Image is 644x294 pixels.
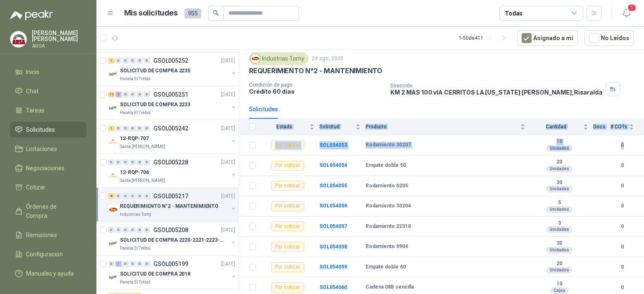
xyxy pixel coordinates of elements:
[120,270,190,278] p: SOLICITUD DE COMPRA 2018
[26,125,55,134] span: Solicitudes
[10,10,53,20] img: Logo peakr
[108,191,237,218] a: 8 0 0 0 0 0 GSOL005217[DATE] Company LogoREQUERIMIENTO N°2 - MANTENIMIENTOIndustrias Tomy
[505,9,522,18] div: Todas
[271,181,304,191] div: Por cotizar
[530,119,593,135] th: Cantidad
[120,76,151,82] p: Panela El Trébol
[120,211,151,218] p: Industrias Tomy
[26,269,74,278] span: Manuales y ayuda
[108,123,237,150] a: 1 0 0 0 0 0 GSOL005242[DATE] Company Logo12-RQP-707Santa [PERSON_NAME]
[271,282,304,292] div: Por cotizar
[10,64,86,80] a: Inicio
[108,259,237,286] a: 0 1 0 0 0 0 GSOL005199[DATE] Company LogoSOLICITUD DE COMPRA 2018Panela El Trébol
[144,261,150,267] div: 0
[108,205,118,215] img: Company Logo
[546,166,572,172] div: Unidades
[221,260,235,268] p: [DATE]
[153,58,188,64] p: GSOL005252
[249,82,384,88] p: Condición de pago
[530,159,588,166] b: 20
[546,186,572,192] div: Unidades
[550,287,569,294] div: Cajas
[366,264,406,271] b: Empate doble 60
[137,58,143,64] div: 0
[366,183,408,189] b: Rodamiento 6205
[122,58,129,64] div: 0
[120,169,149,176] p: 12-RQP-706
[120,101,190,109] p: SOLICITUD DE COMPRA 2233
[221,57,235,65] p: [DATE]
[26,250,63,259] span: Configuración
[144,159,150,165] div: 0
[130,58,136,64] div: 0
[249,88,384,95] p: Crédito 60 días
[122,92,129,97] div: 0
[153,125,188,131] p: GSOL005242
[108,58,114,64] div: 1
[319,142,347,148] a: SOL054053
[120,110,151,116] p: Panela El Trébol
[366,203,411,210] b: Rodamiento 30204
[153,159,188,165] p: GSOL005228
[153,261,188,267] p: GSOL005199
[26,183,45,192] span: Cotizar
[144,92,150,97] div: 0
[115,261,122,267] div: 1
[130,92,136,97] div: 0
[10,266,86,281] a: Manuales y ayuda
[10,227,86,243] a: Remisiones
[221,159,235,166] p: [DATE]
[144,125,150,131] div: 0
[115,193,122,199] div: 0
[546,267,572,274] div: Unidades
[26,144,57,153] span: Licitaciones
[130,261,136,267] div: 0
[115,159,122,165] div: 0
[10,122,86,138] a: Solicitudes
[108,125,114,131] div: 1
[530,240,588,247] b: 30
[459,31,510,45] div: 1 - 50 de 411
[10,141,86,157] a: Licitaciones
[122,159,129,165] div: 0
[610,124,627,130] span: # COTs
[108,193,114,199] div: 8
[319,203,347,209] a: SOL054056
[319,119,366,135] th: Solicitud
[108,89,237,116] a: 12 3 0 0 0 0 GSOL005251[DATE] Company LogoSOLICITUD DE COMPRA 2233Panela El Trébol
[10,179,86,195] a: Cotizar
[261,124,308,130] span: Estado
[108,225,237,252] a: 0 0 0 0 0 0 GSOL005208[DATE] Company LogoSOLICITUD DE COMPRA 2220-2221-2223-2224Panela El Trébol
[32,43,86,49] p: ARSA
[115,125,122,131] div: 0
[184,8,201,18] span: 955
[130,159,136,165] div: 0
[137,227,143,233] div: 0
[271,140,304,150] div: Por cotizar
[530,138,588,145] b: 10
[366,162,406,169] b: Empate doble 50
[271,161,304,171] div: Por cotizar
[221,226,235,234] p: [DATE]
[26,106,44,115] span: Tareas
[366,284,414,291] b: Cadena 08B sencilla
[221,192,235,200] p: [DATE]
[108,103,118,113] img: Company Logo
[530,179,588,186] b: 30
[10,31,26,47] img: Company Logo
[610,202,634,210] b: 0
[120,67,190,75] p: SOLICITUD DE COMPRA 2235
[26,67,39,77] span: Inicio
[546,247,572,253] div: Unidades
[10,246,86,262] a: Configuración
[108,92,114,97] div: 12
[610,263,634,271] b: 0
[319,124,354,130] span: Solicitud
[108,272,118,282] img: Company Logo
[319,244,347,250] b: SOL054058
[271,242,304,252] div: Por cotizar
[610,141,634,149] b: 0
[610,222,634,230] b: 0
[122,125,129,131] div: 0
